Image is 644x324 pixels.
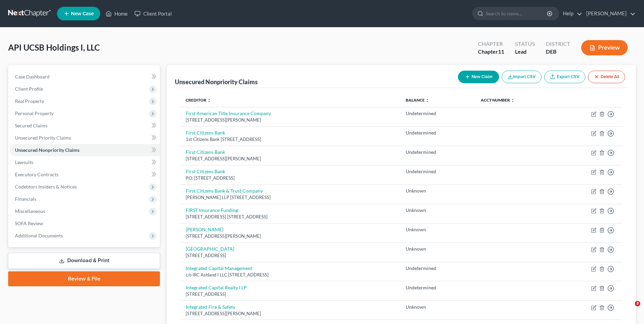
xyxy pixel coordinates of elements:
[186,207,238,213] a: FIRST Insurance Funding
[186,310,395,317] div: [STREET_ADDRESS][PERSON_NAME]
[8,253,160,269] a: Download & Print
[15,233,63,238] span: Additional Documents
[511,98,515,103] i: unfold_more
[15,147,79,153] span: Unsecured Nonpriority Claims
[481,97,515,103] a: Acct Number unfold_more
[406,304,470,310] div: Unknown
[15,184,77,190] span: Codebtors Insiders & Notices
[478,40,504,48] div: Chapter
[102,7,131,20] a: Home
[15,208,45,214] span: Miscellaneous
[186,136,395,143] div: 1st Citizens Bank [STREET_ADDRESS]
[175,78,258,86] div: Unsecured Nonpriority Claims
[186,97,211,103] a: Creditor unfold_more
[186,175,395,181] div: P.O. [STREET_ADDRESS]
[502,71,541,83] button: Import CSV
[478,48,504,56] div: Chapter
[486,7,548,20] input: Search by name...
[498,48,504,55] span: 11
[515,40,535,48] div: Status
[186,188,263,194] a: First Citizens Bank & Trust Company
[546,40,570,48] div: District
[186,227,223,232] a: [PERSON_NAME]
[406,97,429,103] a: Balance unfold_more
[15,110,54,116] span: Personal Property
[10,144,160,156] a: Unsecured Nonpriority Claims
[186,117,395,123] div: [STREET_ADDRESS][PERSON_NAME]
[15,220,43,226] span: SOFA Review
[186,291,395,298] div: [STREET_ADDRESS]
[515,48,535,56] div: Lead
[406,246,470,252] div: Unknown
[186,156,395,162] div: [STREET_ADDRESS][PERSON_NAME]
[186,233,395,239] div: [STREET_ADDRESS][PERSON_NAME]
[186,149,225,155] a: First Citizens Bank
[406,226,470,233] div: Unknown
[186,214,395,220] div: [STREET_ADDRESS] [STREET_ADDRESS]
[186,265,252,271] a: Integrated Capital Management
[8,271,160,286] a: Review & File
[406,168,470,175] div: Undetermined
[186,252,395,259] div: [STREET_ADDRESS]
[406,129,470,136] div: Undetermined
[15,74,50,79] span: Case Dashboard
[559,7,582,20] a: Help
[406,265,470,272] div: Undetermined
[186,194,395,201] div: [PERSON_NAME] LLP [STREET_ADDRESS]
[406,207,470,214] div: Unknown
[583,7,636,20] a: [PERSON_NAME]
[207,98,211,103] i: unfold_more
[15,135,71,141] span: Unsecured Priority Claims
[10,156,160,168] a: Lawsuits
[406,110,470,117] div: Undetermined
[186,110,271,116] a: First American Title Insurance Company
[131,7,175,20] a: Client Portal
[10,217,160,230] a: SOFA Review
[15,123,48,128] span: Secured Claims
[186,130,225,136] a: First Citizens Bank
[186,304,235,310] a: Integrated Fire & Safety
[15,159,33,165] span: Lawsuits
[581,40,628,55] button: Preview
[10,120,160,132] a: Secured Claims
[10,71,160,83] a: Case Dashboard
[635,301,640,306] span: 3
[546,48,570,56] div: DEB
[186,285,247,290] a: Integrated Capital Realty I LP
[15,196,36,202] span: Financials
[186,272,395,278] div: c/o IRC Ashland I LLC [STREET_ADDRESS]
[406,187,470,194] div: Unknown
[588,71,625,83] button: Delete All
[15,86,43,92] span: Client Profile
[8,42,100,52] span: API UCSB Holdings I, LLC
[186,168,225,174] a: First Citizens Bank
[71,11,94,16] span: New Case
[15,98,44,104] span: Real Property
[186,246,234,252] a: [GEOGRAPHIC_DATA]
[15,172,58,177] span: Executory Contracts
[406,149,470,156] div: Undetermined
[621,301,637,317] iframe: Intercom live chat
[425,98,429,103] i: unfold_more
[458,71,499,83] button: New Claim
[544,71,585,83] a: Export CSV
[10,168,160,181] a: Executory Contracts
[406,284,470,291] div: Undetermined
[10,132,160,144] a: Unsecured Priority Claims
